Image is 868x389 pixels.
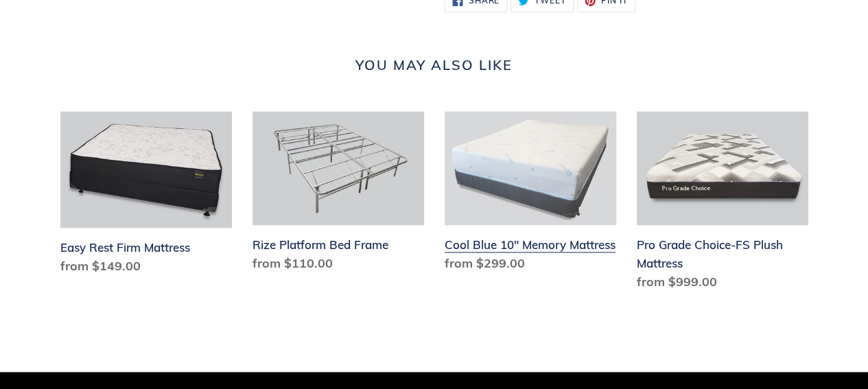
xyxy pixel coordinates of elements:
[445,111,616,279] a: Cool Blue 10" Memory Mattress
[60,57,808,73] h2: You may also like
[253,111,424,279] a: Rize Platform Bed Frame
[60,111,232,281] a: Easy Rest Firm Mattress
[637,111,808,297] a: Pro Grade Choice-FS Plush Mattress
